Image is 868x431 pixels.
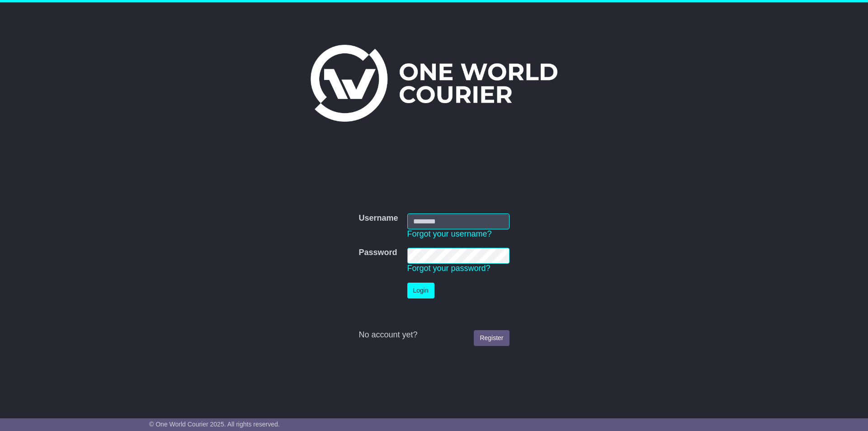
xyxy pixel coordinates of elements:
div: No account yet? [359,330,509,340]
button: Login [407,283,434,298]
label: Password [359,248,397,258]
a: Forgot your password? [407,264,491,273]
a: Forgot your username? [407,229,492,238]
span: © One World Courier 2025. All rights reserved. [149,421,280,428]
a: Register [474,330,509,346]
img: One World [311,45,557,122]
label: Username [359,213,398,223]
